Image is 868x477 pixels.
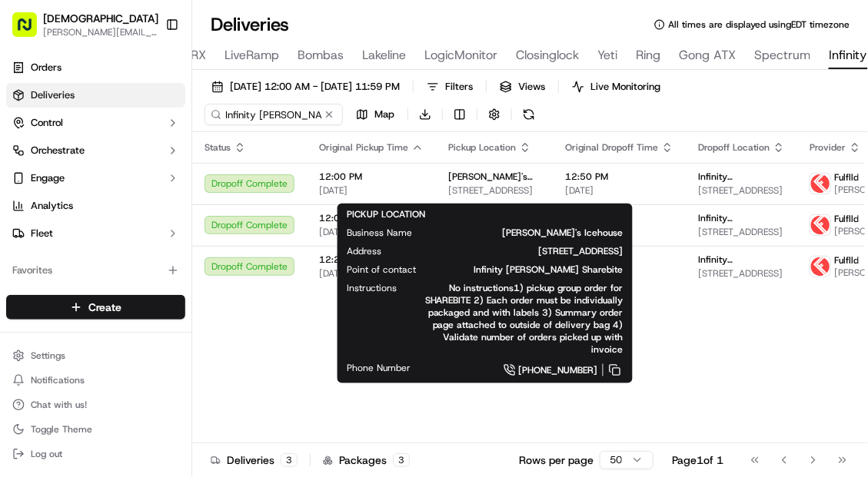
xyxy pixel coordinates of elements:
[319,212,424,224] span: 12:00 PM
[15,61,280,85] p: Welcome 👋
[347,282,397,294] span: Instructions
[6,166,185,190] button: Engage
[211,452,298,468] div: Deliveries
[319,267,424,280] span: [DATE]
[211,12,289,37] h1: Deliveries
[6,194,185,218] a: Analytics
[52,146,252,161] div: Start new chat
[31,144,85,157] span: Orchestrate
[636,46,660,65] span: Ring
[205,76,407,98] button: [DATE] 12:00 AM - [DATE] 11:59 PM
[698,226,785,238] span: [STREET_ADDRESS]
[31,222,118,237] span: Knowledge Base
[124,216,253,243] a: 💻API Documentation
[698,267,785,280] span: [STREET_ADDRESS]
[424,46,497,65] span: LogicMonitor
[6,443,185,465] button: Log out
[224,46,279,65] span: LiveRamp
[810,141,846,154] span: Provider
[420,76,480,98] button: Filters
[230,80,400,94] span: [DATE] 12:00 AM - [DATE] 11:59 PM
[205,141,231,154] span: Status
[518,104,540,125] button: Refresh
[349,104,401,125] button: Map
[565,76,667,98] button: Live Monitoring
[31,423,92,436] span: Toggle Theme
[406,245,624,257] span: [STREET_ADDRESS]
[374,108,394,121] span: Map
[153,260,186,271] span: Pylon
[31,448,62,460] span: Log out
[834,213,859,225] span: Fulflld
[672,452,723,468] div: Page 1 of 1
[298,46,344,65] span: Bombas
[6,419,185,440] button: Toggle Theme
[597,46,617,65] span: Yeti
[362,46,406,65] span: Lakeline
[43,26,158,38] button: [PERSON_NAME][EMAIL_ADDRESS][DOMAIN_NAME]
[6,55,185,80] a: Orders
[834,171,859,184] span: Fulflld
[435,362,624,379] a: [PHONE_NUMBER]
[31,349,65,362] span: Settings
[698,184,785,197] span: [STREET_ADDRESS]
[52,161,195,174] div: We're available if you need us!
[347,227,412,239] span: Business Name
[6,258,185,283] div: Favorites
[565,184,673,197] span: [DATE]
[679,46,736,65] span: Gong ATX
[448,184,540,197] span: [STREET_ADDRESS]
[6,138,185,163] button: Orchestrate
[130,224,142,236] div: 💻
[698,253,785,266] span: Infinity [PERSON_NAME] - Floor Building 5 (V)
[6,394,185,416] button: Chat with us!
[6,295,185,320] button: Create
[516,46,579,65] span: Closinglock
[6,6,159,43] button: [DEMOGRAPHIC_DATA][PERSON_NAME][EMAIL_ADDRESS][DOMAIN_NAME]
[31,171,65,185] span: Engage
[31,61,62,75] span: Orders
[31,227,53,240] span: Fleet
[319,226,424,238] span: [DATE]
[15,224,28,236] div: 📗
[347,245,381,257] span: Address
[347,362,411,374] span: Phone Number
[810,174,830,194] img: profile_Fulflld_OnFleet_Thistle_SF.png
[698,212,785,224] span: Infinity [PERSON_NAME] - Floor Building 5 (V)
[319,184,424,197] span: [DATE]
[6,83,185,108] a: Deliveries
[437,227,624,239] span: [PERSON_NAME]'s Icehouse
[88,300,121,315] span: Create
[834,254,859,267] span: Fulflld
[421,282,624,356] span: No instructions1) pickup group order for SHAREBITE 2) Each order must be individually packaged an...
[261,151,280,169] button: Start new chat
[43,11,158,26] button: [DEMOGRAPHIC_DATA]
[810,257,830,277] img: profile_Fulflld_OnFleet_Thistle_SF.png
[15,15,46,45] img: Nash
[347,208,425,220] span: PICKUP LOCATION
[590,80,660,94] span: Live Monitoring
[519,364,598,376] span: [PHONE_NUMBER]
[448,141,516,154] span: Pickup Location
[698,171,785,183] span: Infinity [PERSON_NAME] - Floor Building 5 (V)
[323,452,410,468] div: Packages
[40,98,277,114] input: Got a question? Start typing here...
[448,171,540,183] span: [PERSON_NAME]'s Icehouse
[145,222,247,237] span: API Documentation
[441,263,624,276] span: Infinity [PERSON_NAME] Sharebite
[31,88,75,102] span: Deliveries
[347,263,416,276] span: Point of contact
[565,141,658,154] span: Original Dropoff Time
[565,171,673,183] span: 12:50 PM
[281,453,298,467] div: 3
[15,146,43,174] img: 1736555255976-a54dd68f-1ca7-489b-9aae-adbdc363a1c4
[668,18,850,31] span: All times are displayed using EDT timezone
[108,259,186,271] a: Powered byPylon
[698,141,770,154] span: Dropoff Location
[810,215,830,235] img: profile_Fulflld_OnFleet_Thistle_SF.png
[6,111,185,135] button: Control
[9,216,124,243] a: 📗Knowledge Base
[31,116,63,130] span: Control
[319,253,424,266] span: 12:25 PM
